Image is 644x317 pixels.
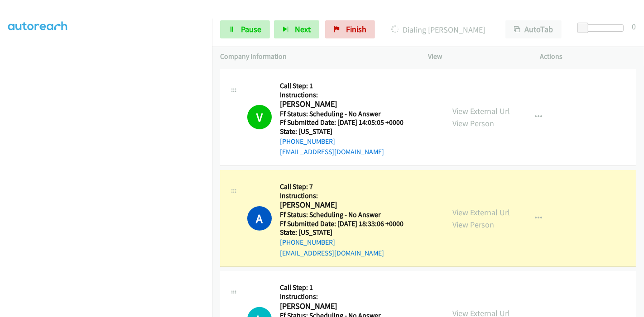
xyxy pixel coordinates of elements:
[346,24,366,34] span: Finish
[280,292,415,301] h5: Instructions:
[540,51,636,62] p: Actions
[325,20,375,38] a: Finish
[280,228,415,237] h5: State: [US_STATE]
[280,191,415,200] h5: Instructions:
[295,24,311,34] span: Next
[280,127,415,136] h5: State: [US_STATE]
[452,219,494,230] a: View Person
[452,118,494,128] a: View Person
[280,137,335,146] a: [PHONE_NUMBER]
[280,99,415,109] h2: [PERSON_NAME]
[280,90,415,99] h5: Instructions:
[582,24,624,32] div: Delay between calls (in seconds)
[220,20,270,38] a: Pause
[220,51,412,62] p: Company Information
[387,24,489,36] p: Dialing [PERSON_NAME]
[280,147,384,156] a: [EMAIL_ADDRESS][DOMAIN_NAME]
[452,106,510,116] a: View External Url
[505,20,562,38] button: AutoTab
[241,24,261,34] span: Pause
[280,182,415,191] h5: Call Step: 7
[280,81,415,90] h5: Call Step: 1
[274,20,319,38] button: Next
[280,210,415,219] h5: Ff Status: Scheduling - No Answer
[247,206,272,231] h1: A
[280,249,384,257] a: [EMAIL_ADDRESS][DOMAIN_NAME]
[247,105,272,129] h1: V
[280,301,415,312] h2: [PERSON_NAME]
[280,118,415,127] h5: Ff Submitted Date: [DATE] 14:05:05 +0000
[280,200,415,210] h2: [PERSON_NAME]
[280,109,415,118] h5: Ff Status: Scheduling - No Answer
[280,219,415,228] h5: Ff Submitted Date: [DATE] 18:33:06 +0000
[280,283,415,292] h5: Call Step: 1
[452,207,510,218] a: View External Url
[280,238,335,246] a: [PHONE_NUMBER]
[428,51,524,62] p: View
[632,20,636,33] div: 0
